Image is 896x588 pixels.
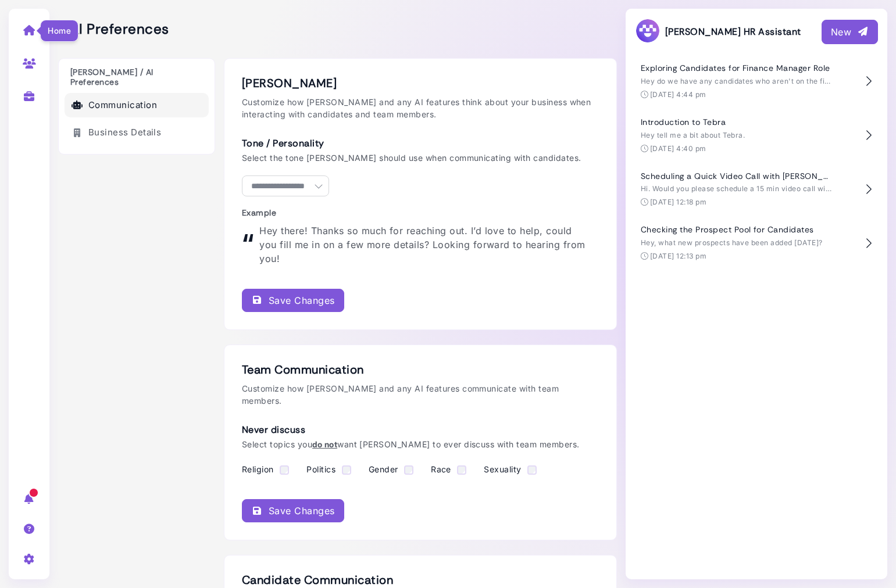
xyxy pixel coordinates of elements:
[650,252,706,260] time: [DATE] 12:13 pm
[650,90,706,99] time: [DATE] 4:44 pm
[635,109,878,163] button: Introduction to Tebra Hey tell me a bit about Tebra. [DATE] 4:40 pm
[242,499,344,522] button: Save Changes
[65,120,209,145] a: Business Details
[635,163,878,217] button: Scheduling a Quick Video Call with [PERSON_NAME] Hi. Would you please schedule a 15 min video cal...
[242,76,599,90] h2: [PERSON_NAME]
[242,96,599,120] p: Customize how [PERSON_NAME] and any AI features think about your business when interacting with c...
[831,25,869,39] div: New
[251,293,335,307] div: Save Changes
[242,382,599,407] p: Customize how [PERSON_NAME] and any AI features communicate with team members.
[650,144,706,153] time: [DATE] 4:40 pm
[641,117,833,127] h4: Introduction to Tebra
[369,464,398,474] label: Gender
[635,18,801,45] h3: [PERSON_NAME] HR Assistant
[251,504,335,518] div: Save Changes
[635,216,878,270] button: Checking the Prospect Pool for Candidates Hey, what new prospects have been added [DATE]? [DATE] ...
[242,573,599,587] h2: Candidate Communication
[312,439,337,449] strong: do not
[242,363,599,377] h2: Team Communication
[58,21,169,38] h2: AI Preferences
[306,464,335,474] label: Politics
[822,20,878,44] button: New
[242,152,591,164] p: Select the tone [PERSON_NAME] should use when communicating with candidates.
[242,438,591,450] p: Select topics you want [PERSON_NAME] to ever discuss with team members.
[65,93,209,118] a: Communication
[11,15,48,45] a: Home
[242,289,344,312] button: Save Changes
[242,224,254,266] span: “
[650,198,706,206] time: [DATE] 12:18 pm
[484,464,521,474] label: Sexuality
[242,138,591,149] h3: Tone / Personality
[641,63,833,73] h4: Exploring Candidates for Finance Manager Role
[641,171,833,181] h4: Scheduling a Quick Video Call with [PERSON_NAME]
[242,424,591,435] h3: Never discuss
[635,55,878,109] button: Exploring Candidates for Finance Manager Role Hey do we have any candidates who aren't on the fin...
[242,208,591,218] h4: Example
[641,225,833,235] h4: Checking the Prospect Pool for Candidates
[641,131,745,139] span: Hey tell me a bit about Tebra.
[431,464,451,474] label: Race
[641,238,823,247] span: Hey, what new prospects have been added [DATE]?
[65,67,209,87] h3: [PERSON_NAME] / AI Preferences
[242,464,274,474] label: Religion
[259,224,591,266] p: Hey there! Thanks so much for reaching out. I’d love to help, could you fill me in on a few more ...
[40,20,78,42] div: Home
